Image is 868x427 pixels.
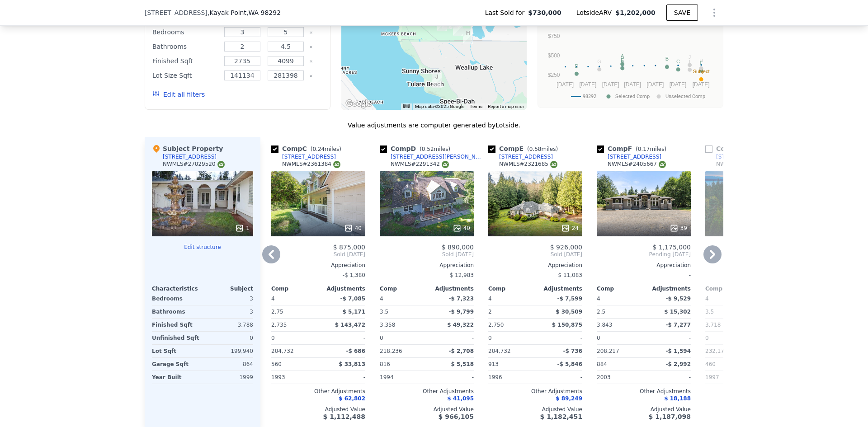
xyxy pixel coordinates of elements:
[552,322,582,328] span: $ 150,875
[608,160,666,168] div: NWMLS # 2405667
[429,332,474,344] div: -
[608,153,661,160] div: [STREET_ADDRESS]
[557,81,574,88] text: [DATE]
[705,335,709,341] span: 0
[693,81,710,88] text: [DATE]
[597,361,607,367] span: 884
[548,52,560,59] text: $500
[429,371,474,384] div: -
[499,153,553,160] div: [STREET_ADDRESS]
[528,8,561,17] span: $730,000
[470,104,482,109] a: Terms (opens in new tab)
[537,371,582,384] div: -
[597,285,644,292] div: Comp
[309,74,313,78] button: Clear
[380,262,474,269] div: Appreciation
[427,285,474,292] div: Adjustments
[235,224,250,233] div: 1
[340,296,365,302] span: -$ 7,085
[271,296,275,302] span: 4
[204,358,253,371] div: 864
[453,224,470,233] div: 40
[488,322,504,328] span: 2,750
[705,348,728,354] span: 232,175
[550,244,582,251] span: $ 926,000
[488,348,511,354] span: 204,732
[485,8,528,17] span: Last Sold for
[646,371,691,384] div: -
[670,224,687,233] div: 39
[449,309,474,315] span: -$ 9,799
[391,153,485,160] div: [STREET_ADDRESS][PERSON_NAME]
[422,146,434,152] span: 0.52
[309,60,313,63] button: Clear
[597,269,691,282] div: -
[652,244,691,251] span: $ 1,175,000
[450,272,474,278] span: $ 12,983
[217,161,225,168] img: NWMLS Logo
[333,161,340,168] img: NWMLS Logo
[488,361,499,367] span: 913
[597,305,642,318] div: 2.5
[152,345,201,357] div: Lot Sqft
[666,348,691,354] span: -$ 1,594
[597,348,619,354] span: 208,217
[488,296,492,302] span: 4
[380,406,474,413] div: Adjusted Value
[380,348,402,354] span: 218,236
[644,285,691,292] div: Adjustments
[699,58,703,63] text: H
[638,146,650,152] span: 0.17
[705,388,799,395] div: Other Adjustments
[597,296,600,302] span: 4
[447,322,474,328] span: $ 49,322
[339,361,365,367] span: $ 33,813
[335,322,365,328] span: $ 143,472
[271,251,365,258] span: Sold [DATE]
[339,395,365,402] span: $ 62,802
[271,371,316,384] div: 1993
[271,144,345,153] div: Comp C
[556,309,582,315] span: $ 30,509
[309,45,313,49] button: Clear
[563,348,582,354] span: -$ 736
[540,413,582,420] span: $ 1,182,451
[488,371,533,384] div: 1996
[693,69,710,74] text: Subject
[632,146,670,152] span: ( miles)
[271,262,365,269] div: Appreciation
[271,406,365,413] div: Adjusted Value
[163,160,225,168] div: NWMLS # 27029520
[597,322,612,328] span: 3,843
[664,395,691,402] span: $ 18,188
[575,63,578,69] text: D
[624,81,641,88] text: [DATE]
[597,59,601,64] text: G
[524,146,561,152] span: ( miles)
[705,285,752,292] div: Comp
[666,296,691,302] span: -$ 9,529
[705,361,716,367] span: 460
[621,53,624,59] text: A
[380,251,474,258] span: Sold [DATE]
[204,345,253,357] div: 199,940
[488,305,533,318] div: 2
[705,322,721,328] span: 3,718
[689,59,690,65] text: I
[323,413,365,420] span: $ 1,112,488
[312,146,325,152] span: 0.24
[557,296,582,302] span: -$ 7,599
[208,8,281,17] span: , Kayak Point
[716,153,770,160] div: [STREET_ADDRESS]
[621,57,624,63] text: E
[558,272,582,278] span: $ 11,083
[432,72,442,88] div: 11525 76th Ave NW
[689,54,691,60] text: J
[391,160,449,168] div: NWMLS # 2291342
[597,371,642,384] div: 2003
[488,285,535,292] div: Comp
[666,5,698,21] button: SAVE
[403,104,410,108] button: Keyboard shortcuts
[700,60,703,66] text: F
[152,332,201,344] div: Unfinished Sqft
